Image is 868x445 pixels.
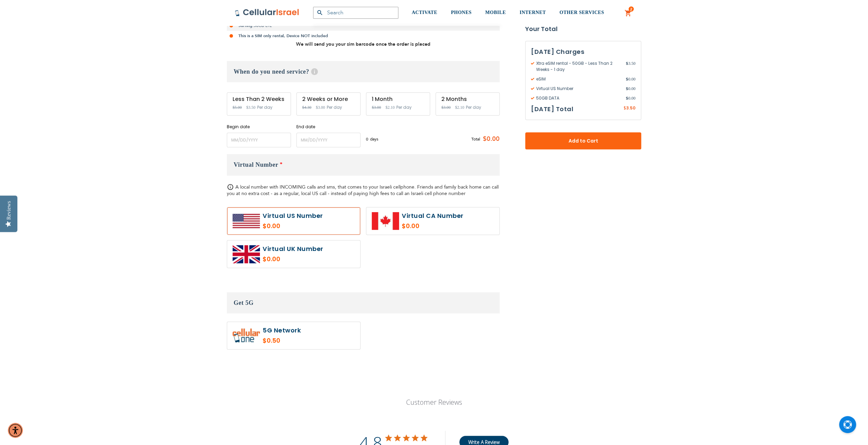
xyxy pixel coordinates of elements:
span: MOBILE [485,10,506,15]
h3: [DATE] Total [531,104,573,114]
span: $ [626,86,628,92]
span: $5.00 [233,105,242,110]
span: 3.50 [626,105,635,111]
span: Per day [327,104,342,110]
span: $ [626,60,628,66]
span: 50GB DATA [531,95,626,101]
span: Per day [257,104,273,110]
span: days [370,136,378,142]
div: 2 Weeks or More [302,96,355,102]
span: $ [626,95,628,101]
span: Virtual Number [234,161,278,168]
strong: Your Total [525,24,641,34]
input: MM/DD/YYYY [296,133,361,147]
span: Per day [396,104,412,110]
label: End date [296,124,361,130]
span: Per day [466,104,481,110]
span: Virtual US Number [531,86,626,92]
button: Add to Cart [525,132,641,149]
strong: We will send you your sim barcode once the order is placed [296,41,430,47]
div: Reviews [6,201,12,220]
div: Less Than 2 Weeks [233,96,285,102]
span: $2.10 [385,105,395,110]
div: 1 Month [372,96,424,102]
span: Total [471,136,480,142]
span: Help [311,68,318,75]
span: $3.00 [441,105,451,110]
span: $ [623,105,626,112]
div: Accessibility Menu [8,423,23,438]
input: Search [313,7,398,19]
span: 0.00 [626,95,635,101]
span: 0.00 [626,76,635,82]
span: Add to Cart [548,137,619,145]
p: Customer Reviews [368,398,500,407]
label: Begin date [227,124,291,130]
div: 2 Months [441,96,494,102]
span: $3.50 [246,105,255,110]
span: ACTIVATE [412,10,437,15]
span: $3.00 [316,105,325,110]
img: Cellular Israel Logo [235,9,299,17]
span: INTERNET [519,10,546,15]
span: 3.50 [626,60,635,73]
span: Xtra eSIM rental - 50GB - Less Than 2 Weeks - 1 day [531,60,626,73]
span: Get 5G [234,299,254,306]
h3: [DATE] Charges [531,47,635,57]
span: $4.30 [302,105,311,110]
span: 0.00 [626,86,635,92]
span: $3.00 [372,105,381,110]
span: $ [626,76,628,82]
span: 2 [630,6,632,12]
input: MM/DD/YYYY [227,133,291,147]
span: eSIM [531,76,626,82]
h3: When do you need service? [227,61,500,82]
span: A local number with INCOMING calls and sms, that comes to your Israeli cellphone. Friends and fam... [227,184,499,197]
li: 50GB LTE [227,20,500,31]
span: 0 [366,136,370,142]
span: PHONES [451,10,472,15]
strong: This is a SIM only rental, Device NOT included [238,33,328,39]
span: $2.10 [455,105,464,110]
a: 2 [624,9,632,17]
span: $0.00 [480,134,500,144]
strong: Surfing: [238,23,254,28]
div: 4.8 out of 5 stars [385,435,428,441]
span: OTHER SERVICES [559,10,604,15]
